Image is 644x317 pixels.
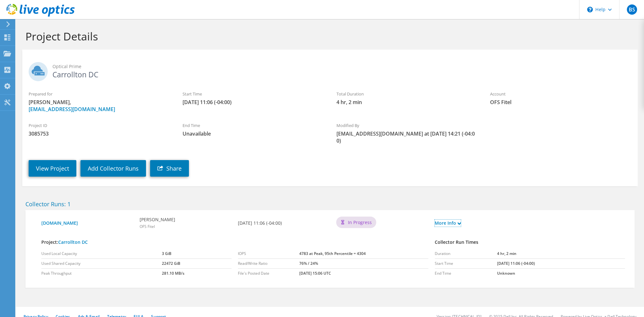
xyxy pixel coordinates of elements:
[29,106,115,113] a: [EMAIL_ADDRESS][DOMAIN_NAME]
[41,220,133,227] a: [DOMAIN_NAME]
[29,122,170,129] label: Project ID
[183,91,324,97] label: Start Time
[183,122,324,129] label: End Time
[238,249,299,259] td: IOPS
[238,259,299,269] td: Read/Write Ratio
[29,99,170,113] span: [PERSON_NAME],
[336,122,477,129] label: Modified By
[238,269,299,278] td: File's Posted Date
[41,269,162,278] td: Peak Throughput
[435,239,625,246] h4: Collector Run Times
[238,220,282,227] b: [DATE] 11:06 (-04:00)
[435,249,497,259] td: Duration
[435,220,461,227] a: More Info
[25,30,631,43] h1: Project Details
[25,201,634,208] h2: Collector Runs: 1
[162,269,232,278] td: 281.10 MB/s
[41,259,162,269] td: Used Shared Capacity
[29,160,76,177] a: View Project
[58,239,88,245] a: Carrollton DC
[183,130,324,137] span: Unavailable
[29,130,170,137] span: 3085753
[29,62,631,78] h2: Carrollton DC
[80,160,146,177] a: Add Collector Runs
[435,259,497,269] td: Start Time
[162,259,232,269] td: 22472 GiB
[299,259,428,269] td: 76% / 24%
[299,249,428,259] td: 4783 at Peak, 95th Percentile = 4304
[490,91,631,97] label: Account
[183,99,324,106] span: [DATE] 11:06 (-04:00)
[299,269,428,278] td: [DATE] 15:06 UTC
[497,269,625,278] td: Unknown
[435,269,497,278] td: End Time
[497,249,625,259] td: 4 hr, 2 min
[336,130,477,144] span: [EMAIL_ADDRESS][DOMAIN_NAME] at [DATE] 14:21 (-04:00)
[140,224,155,229] span: OFS Fitel
[490,99,631,106] span: OFS Fitel
[336,91,477,97] label: Total Duration
[627,4,637,15] span: BS
[41,249,162,259] td: Used Local Capacity
[348,219,371,226] span: In Progress
[41,239,428,246] h4: Project:
[587,7,593,12] svg: \n
[497,259,625,269] td: [DATE] 11:06 (-04:00)
[162,249,232,259] td: 3 GiB
[336,99,477,106] span: 4 hr, 2 min
[140,216,175,223] b: [PERSON_NAME]
[52,63,631,70] span: Optical Prime
[29,91,170,97] label: Prepared for
[150,160,189,177] a: Share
